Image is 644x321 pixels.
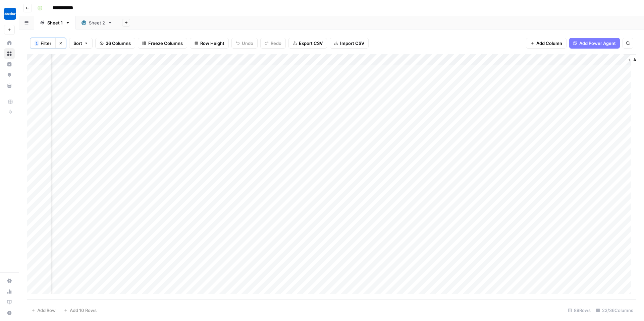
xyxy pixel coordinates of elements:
a: Sheet 1 [34,16,76,29]
button: Add Column [526,38,567,49]
span: Import CSV [340,40,364,47]
div: 1 [35,41,39,46]
button: Workspace: Docebo [4,5,15,22]
button: Export CSV [288,38,327,49]
a: Home [4,38,15,48]
a: Sheet 2 [76,16,118,29]
a: Usage [4,286,15,297]
div: Sheet 1 [47,19,63,26]
span: 36 Columns [106,40,131,47]
a: Learning Hub [4,297,15,308]
button: 1Filter [30,38,55,49]
span: Add 10 Rows [70,307,97,314]
span: Sort [73,40,82,47]
button: Row Height [190,38,229,49]
a: Browse [4,48,15,59]
img: Docebo Logo [4,8,16,20]
a: Your Data [4,80,15,91]
button: Add Row [27,305,60,316]
button: Redo [260,38,286,49]
span: Freeze Columns [148,40,183,47]
span: Redo [271,40,281,47]
button: Add Power Agent [569,38,620,49]
span: Add Power Agent [579,40,616,47]
button: Help + Support [4,308,15,318]
span: Filter [41,40,51,47]
button: Undo [231,38,258,49]
button: Freeze Columns [138,38,187,49]
div: 23/36 Columns [593,305,636,316]
button: 36 Columns [95,38,135,49]
span: Undo [242,40,253,47]
a: Settings [4,275,15,286]
a: Insights [4,59,15,70]
a: Opportunities [4,70,15,80]
button: Sort [69,38,93,49]
div: Sheet 2 [89,19,105,26]
span: Row Height [200,40,224,47]
div: 89 Rows [565,305,593,316]
span: 1 [36,41,38,46]
span: Add Column [536,40,562,47]
span: Add Row [37,307,56,314]
span: Export CSV [299,40,323,47]
button: Add 10 Rows [60,305,101,316]
button: Import CSV [330,38,369,49]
